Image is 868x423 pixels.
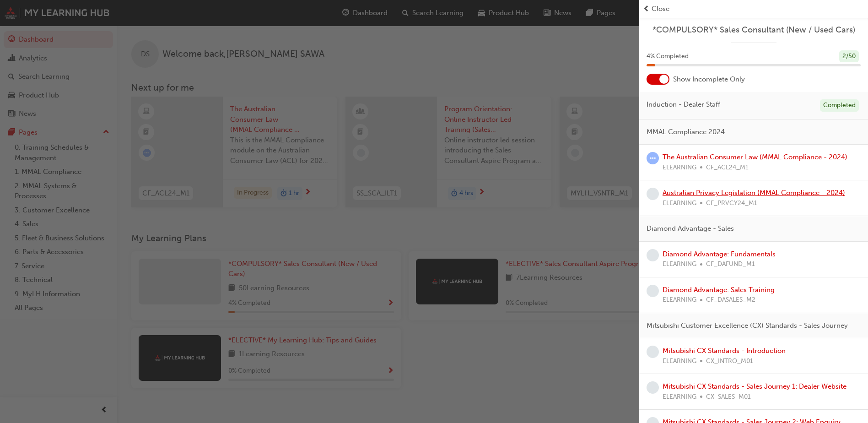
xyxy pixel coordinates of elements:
[643,4,650,14] span: prev-icon
[706,259,755,270] span: CF_DAFUND_M1
[663,198,696,209] span: ELEARNING
[706,295,755,305] span: CF_DASALES_M2
[647,51,689,62] span: 4 % Completed
[663,295,696,305] span: ELEARNING
[647,223,734,234] span: Diamond Advantage - Sales
[663,189,845,197] a: Australian Privacy Legislation (MMAL Compliance - 2024)
[647,249,659,261] span: learningRecordVerb_NONE-icon
[839,50,859,63] div: 2 / 50
[647,285,659,297] span: learningRecordVerb_NONE-icon
[647,188,659,200] span: learningRecordVerb_NONE-icon
[663,259,696,270] span: ELEARNING
[663,163,696,173] span: ELEARNING
[647,25,861,35] a: *COMPULSORY* Sales Consultant (New / Used Cars)
[647,152,659,164] span: learningRecordVerb_ATTEMPT-icon
[706,198,757,209] span: CF_PRVCY24_M1
[663,286,775,294] a: Diamond Advantage: Sales Training
[663,250,776,258] a: Diamond Advantage: Fundamentals
[663,382,846,390] a: Mitsubishi CX Standards - Sales Journey 1: Dealer Website
[663,356,696,367] span: ELEARNING
[663,153,847,161] a: The Australian Consumer Law (MMAL Compliance - 2024)
[647,127,725,137] span: MMAL Compliance 2024
[652,4,669,14] span: Close
[673,74,745,85] span: Show Incomplete Only
[643,4,864,14] button: prev-iconClose
[663,392,696,402] span: ELEARNING
[706,392,751,402] span: CX_SALES_M01
[647,381,659,394] span: learningRecordVerb_NONE-icon
[647,99,720,110] span: Induction - Dealer Staff
[663,347,786,355] a: Mitsubishi CX Standards - Introduction
[647,346,659,358] span: learningRecordVerb_NONE-icon
[820,99,859,112] div: Completed
[706,163,749,173] span: CF_ACL24_M1
[647,320,848,331] span: Mitsubishi Customer Excellence (CX) Standards - Sales Journey
[706,356,753,367] span: CX_INTRO_M01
